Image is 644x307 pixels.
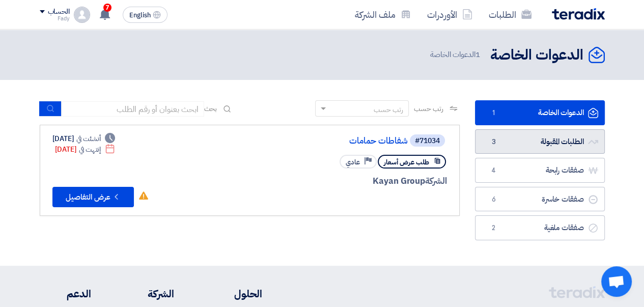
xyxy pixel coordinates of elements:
[40,16,70,21] div: Fady
[488,165,500,176] span: 4
[79,144,101,155] span: إنتهت في
[52,187,134,207] button: عرض التفاصيل
[475,158,605,183] a: صفقات رابحة4
[481,3,540,26] a: الطلبات
[430,49,482,61] span: الدعوات الخاصة
[202,175,447,188] div: Kayan Group
[374,104,403,115] div: رتب حسب
[475,49,480,60] span: 1
[419,3,481,26] a: الأوردرات
[76,133,101,144] span: أنشئت في
[488,137,500,147] span: 3
[488,108,500,118] span: 1
[475,215,605,240] a: صفقات ملغية2
[121,286,174,301] li: الشركة
[552,8,605,20] img: Teradix logo
[414,103,443,114] span: رتب حسب
[490,45,583,65] h2: الدعوات الخاصة
[475,100,605,125] a: الدعوات الخاصة1
[205,286,262,301] li: الحلول
[204,103,217,114] span: بحث
[52,133,116,144] div: [DATE]
[488,223,500,233] span: 2
[123,7,167,23] button: English
[204,136,408,146] a: شفاطات حمامات
[425,175,447,187] span: الشركة
[488,194,500,205] span: 6
[346,157,360,167] span: عادي
[55,144,116,155] div: [DATE]
[40,286,91,301] li: الدعم
[48,8,70,16] div: الحساب
[475,187,605,212] a: صفقات خاسرة6
[74,7,90,23] img: profile_test.png
[415,137,440,145] div: #71034
[129,12,151,19] span: English
[103,4,111,12] span: 7
[384,157,429,167] span: طلب عرض أسعار
[62,101,204,117] input: ابحث بعنوان أو رقم الطلب
[475,129,605,154] a: الطلبات المقبولة3
[601,266,632,297] div: Open chat
[347,3,419,26] a: ملف الشركة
